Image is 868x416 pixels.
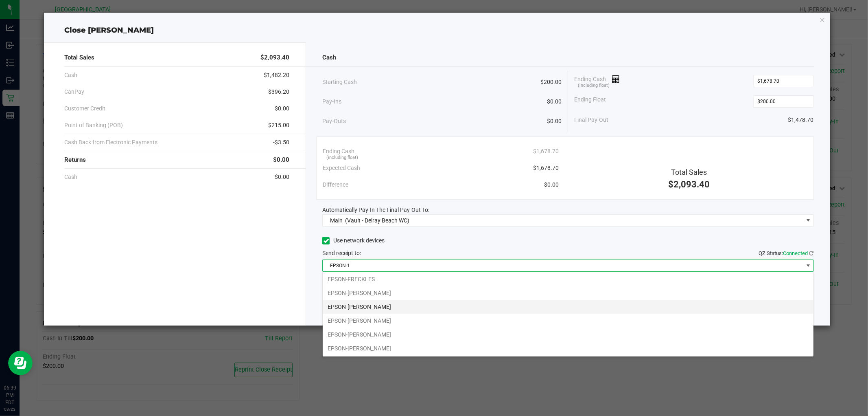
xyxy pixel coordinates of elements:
[322,207,429,213] span: Automatically Pay-In The Final Pay-Out To:
[64,53,94,62] span: Total Sales
[788,116,814,124] span: $1,478.70
[574,95,606,108] span: Ending Float
[64,88,84,96] span: CanPay
[275,173,289,181] span: $0.00
[578,82,610,89] span: (including float)
[323,260,803,271] span: EPSON-1
[330,217,343,224] span: Main
[574,116,608,124] span: Final Pay-Out
[533,147,559,156] span: $1,678.70
[323,180,348,189] span: Difference
[44,25,830,36] div: Close [PERSON_NAME]
[544,180,559,189] span: $0.00
[322,236,385,245] label: Use network devices
[671,168,707,176] span: Total Sales
[547,117,562,125] span: $0.00
[322,117,346,125] span: Pay-Outs
[574,75,620,87] span: Ending Cash
[323,286,813,300] li: EPSON-[PERSON_NAME]
[323,300,813,314] li: EPSON-[PERSON_NAME]
[264,71,289,79] span: $1,482.20
[268,121,289,130] span: $215.00
[64,121,123,130] span: Point of Banking (POB)
[668,179,710,189] span: $2,093.40
[323,164,360,172] span: Expected Cash
[322,53,336,62] span: Cash
[273,155,289,165] span: $0.00
[323,272,813,286] li: EPSON-FRECKLES
[547,97,562,106] span: $0.00
[64,104,105,113] span: Customer Credit
[64,173,77,181] span: Cash
[8,351,33,375] iframe: Resource center
[327,154,359,161] span: (including float)
[323,328,813,341] li: EPSON-[PERSON_NAME]
[64,138,157,147] span: Cash Back from Electronic Payments
[783,250,808,256] span: Connected
[345,217,409,224] span: (Vault - Delray Beach WC)
[533,164,559,172] span: $1,678.70
[273,138,289,147] span: -$3.50
[268,88,289,96] span: $396.20
[540,78,562,86] span: $200.00
[322,78,357,86] span: Starting Cash
[260,53,289,62] span: $2,093.40
[64,71,77,79] span: Cash
[323,341,813,355] li: EPSON-[PERSON_NAME]
[322,97,341,106] span: Pay-Ins
[275,104,289,113] span: $0.00
[323,147,354,156] span: Ending Cash
[322,250,361,256] span: Send receipt to:
[64,151,289,169] div: Returns
[759,250,814,256] span: QZ Status:
[323,314,813,328] li: EPSON-[PERSON_NAME]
